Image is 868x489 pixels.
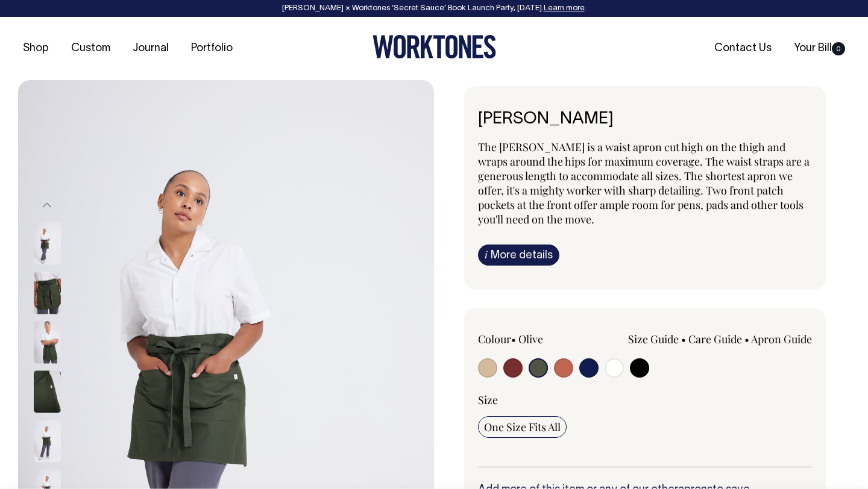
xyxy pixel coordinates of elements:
span: 0 [832,42,845,55]
span: One Size Fits All [484,420,561,434]
span: The [PERSON_NAME] is a waist apron cut high on the thigh and wraps around the hips for maximum co... [478,140,810,226]
a: Custom [66,39,115,58]
span: i [485,248,488,261]
a: iMore details [478,244,559,266]
div: Colour [478,332,612,346]
img: olive [34,272,61,314]
img: olive [34,420,61,463]
input: One Size Fits All [478,416,567,438]
a: Apron Guide [751,332,812,346]
span: • [511,332,516,346]
span: • [744,332,749,346]
div: Size [478,393,812,407]
a: Size Guide [628,332,679,346]
h1: [PERSON_NAME] [478,110,812,129]
img: olive [34,371,61,413]
img: olive [34,322,61,364]
div: [PERSON_NAME] × Worktones ‘Secret Sauce’ Book Launch Party, [DATE]. . [12,4,856,13]
button: Previous [38,192,56,219]
img: olive [34,223,61,265]
a: Journal [128,39,174,58]
a: Care Guide [688,332,742,346]
a: Learn more [544,5,585,12]
label: Olive [518,332,543,346]
a: Your Bill0 [789,39,850,58]
span: • [681,332,686,346]
a: Shop [18,39,54,58]
a: Portfolio [186,39,237,58]
a: Contact Us [709,39,776,58]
